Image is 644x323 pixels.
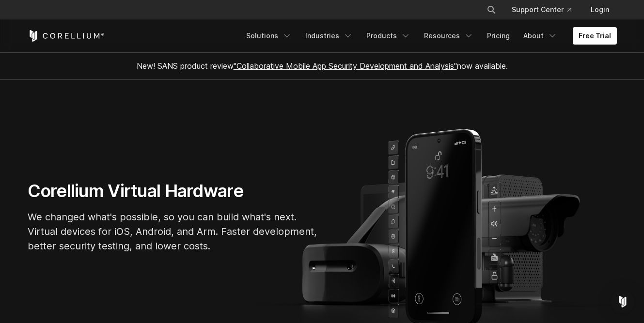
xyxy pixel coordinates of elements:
[418,27,479,45] a: Resources
[504,1,579,18] a: Support Center
[573,27,617,45] a: Free Trial
[240,27,617,45] div: Navigation Menu
[481,27,516,45] a: Pricing
[28,210,318,253] p: We changed what's possible, so you can build what's next. Virtual devices for iOS, Android, and A...
[583,1,617,18] a: Login
[299,27,359,45] a: Industries
[234,61,457,71] a: "Collaborative Mobile App Security Development and Analysis"
[483,1,500,18] button: Search
[475,1,617,18] div: Navigation Menu
[611,290,634,313] div: Open Intercom Messenger
[28,30,105,42] a: Corellium Home
[518,27,563,45] a: About
[137,61,508,71] span: New! SANS product review now available.
[361,27,416,45] a: Products
[28,180,318,202] h1: Corellium Virtual Hardware
[240,27,298,45] a: Solutions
